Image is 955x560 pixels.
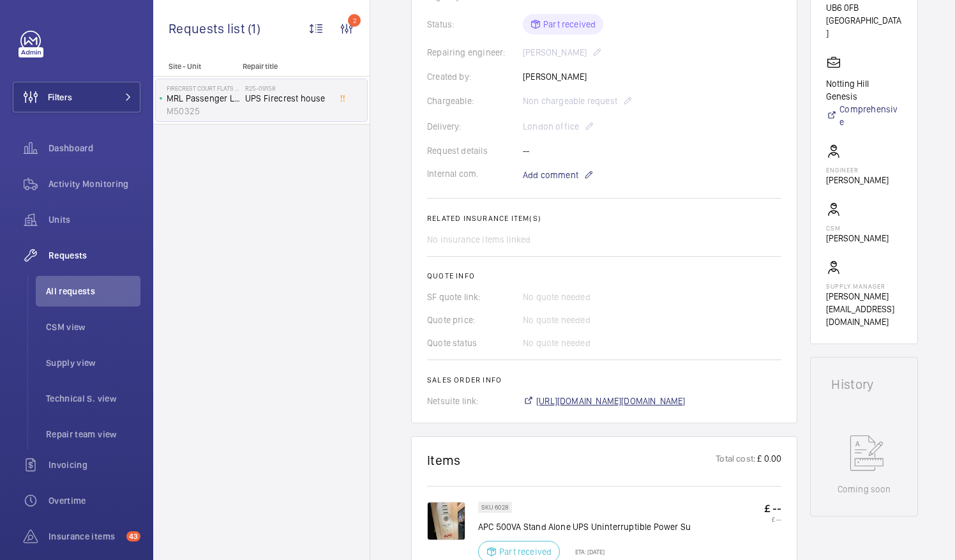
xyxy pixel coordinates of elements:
p: UB6 0FB [GEOGRAPHIC_DATA] [826,1,902,40]
span: Requests [49,249,140,262]
span: Technical S. view [46,392,140,405]
p: £ -- [764,502,781,515]
button: Filters [13,82,140,112]
a: [URL][DOMAIN_NAME][DOMAIN_NAME] [523,395,686,407]
p: Notting Hill Genesis [826,77,902,103]
p: £ 0.00 [756,452,781,468]
h2: Related insurance item(s) [427,214,781,223]
span: CSM view [46,321,140,333]
p: MRL Passenger Lift [167,92,240,105]
p: Repair title [243,62,327,71]
p: Firecrest Court Flats 5-18 [167,84,240,92]
span: Requests list [169,20,248,36]
span: Invoicing [49,458,140,471]
span: Dashboard [49,142,140,155]
p: [PERSON_NAME] [826,174,889,186]
p: M50325 [167,105,240,117]
p: Engineer [826,166,889,174]
p: Part received [499,545,552,558]
h1: Items [427,452,461,468]
p: Total cost: [716,452,756,468]
img: oKDVkBbpcHqbQnOH16dXUEtTWuzPPNA0WyBAZp4EYcMLKB6B.jpeg [427,502,465,540]
h2: Sales order info [427,375,781,384]
h2: R25-09158 [245,84,329,92]
span: All requests [46,285,140,298]
p: Supply manager [826,282,902,290]
span: Repair team view [46,428,140,441]
span: 43 [126,531,140,541]
a: Comprehensive [826,103,902,128]
span: Insurance items [49,530,121,543]
p: ETA: [DATE] [568,548,605,556]
span: Add comment [523,169,578,181]
p: £ -- [764,515,781,523]
span: Units [49,213,140,226]
span: Activity Monitoring [49,178,140,190]
span: [URL][DOMAIN_NAME][DOMAIN_NAME] [536,395,686,407]
h1: History [831,378,897,391]
p: Site - Unit [153,62,237,71]
span: Supply view [46,356,140,369]
span: Overtime [49,494,140,507]
p: [PERSON_NAME] [826,232,889,245]
span: UPS Firecrest house [245,92,329,105]
p: Coming soon [838,483,891,496]
span: Filters [48,91,72,103]
h2: Quote info [427,271,781,280]
p: [PERSON_NAME][EMAIL_ADDRESS][DOMAIN_NAME] [826,290,902,328]
p: APC 500VA Stand Alone UPS Uninterruptible Power Su [478,520,691,533]
p: CSM [826,224,889,232]
p: SKU 6028 [481,505,509,510]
